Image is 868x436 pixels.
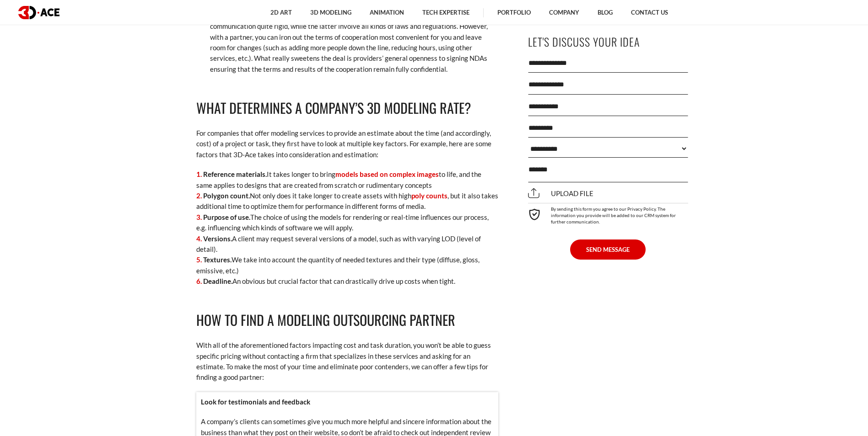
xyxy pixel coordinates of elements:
li: An obvious but crucial factor that can drastically drive up costs when tight. [196,276,498,287]
span: Upload file [528,189,593,197]
p: With all of the aforementioned factors impacting cost and task duration, you won’t be able to gue... [196,340,498,383]
li: We take into account the quantity of needed textures and their type (diffuse, gloss, emissive, etc.) [196,255,498,276]
a: models based on complex images [335,170,439,178]
span: Reference materials. [203,170,267,178]
li: It takes longer to bring to life, and the same applies to designs that are created from scratch o... [196,169,498,191]
p: Look for testimonials and feedback [201,397,494,407]
span: Deadline. [203,277,232,285]
span: Textures. [203,255,232,264]
span: Polygon count. [203,191,250,200]
span: Purpose of use. [203,213,250,221]
li: The choice of using the models for rendering or real-time influences our process, e.g. influencin... [196,212,498,234]
img: logo dark [18,6,59,19]
p: For companies that offer modeling services to provide an estimate about the time (and accordingly... [196,128,498,160]
li: A client may request several versions of a model, such as with varying LOD (level of detail). [196,234,498,255]
h2: What determines a company’s 3D modeling rate? [196,97,498,119]
a: poly counts [411,191,447,200]
button: SEND MESSAGE [570,239,646,260]
p: Let's Discuss Your Idea [528,32,688,52]
li: Not only does it take longer to create assets with high , but it also takes additional time to op... [196,191,498,212]
span: Versions. [203,234,232,243]
div: By sending this form you agree to our Privacy Policy. The information you provide will be added t... [528,203,688,225]
h2: How to find a modeling outsourcing partner [196,309,498,331]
